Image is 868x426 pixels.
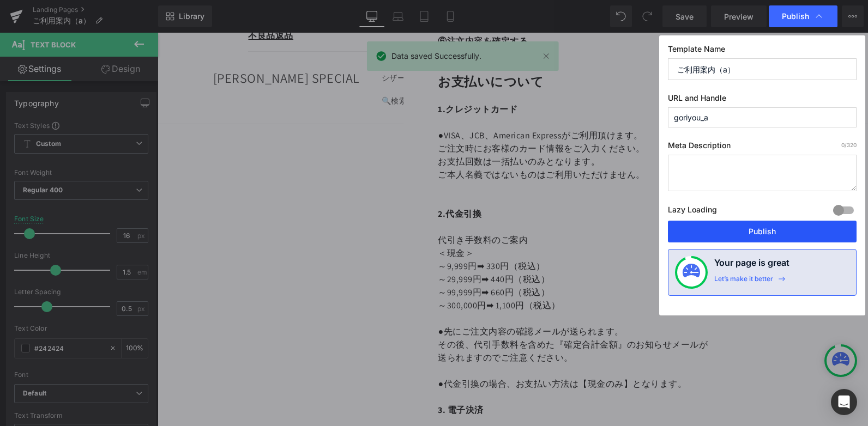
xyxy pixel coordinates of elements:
[683,264,700,281] img: onboarding-status.svg
[782,11,809,21] span: Publish
[280,372,326,383] font: 3. 電子決済
[280,293,466,305] font: ●先にご注文内容の確認メールが送られます。
[280,202,370,213] font: 代引き手数料のご案内
[668,93,857,107] label: URL and Handle
[280,175,324,187] font: 2.代金引換
[308,215,317,226] span: ＞
[280,228,388,239] font: ～9,999円➡ 330円（税込）
[280,241,392,252] font: ～29,999円➡ 440円（税込）
[714,275,773,289] div: Let’s make it better
[280,41,386,57] font: お支払いについて
[280,215,308,226] font: ＜現金
[280,97,485,108] font: ●VISA、JCB、American Expressがご利用頂けます。
[841,142,845,148] span: 0
[280,110,487,121] font: ご注文時にお客様のカード情報をご入力ください。
[668,141,857,155] label: Meta Description
[280,136,487,148] font: ご本人名義ではないものはご利用いただけません。
[280,3,370,14] font: ⑥注文内容を確定する
[841,142,857,148] span: /320
[668,221,857,242] button: Publish
[280,254,392,265] font: ～99,999円➡ 660円（税込）
[280,123,442,135] font: お支払回数は一括払いのみとなります。
[280,71,360,82] font: 1.クレジットカード
[280,319,415,331] font: 送られますのでご注意ください。
[668,44,857,58] label: Template Name
[280,306,550,318] font: その後、代引手数料を含めた『確定合計金額』のお知らせメールが
[714,256,789,275] h4: Your page is great
[831,389,857,415] div: Open Intercom Messenger
[280,345,529,357] font: ●代金引換の場合、お支払い方法は【現金のみ】となります。
[280,267,403,278] font: ～300,000円➡ 1,100円（税込）
[668,203,717,221] label: Lazy Loading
